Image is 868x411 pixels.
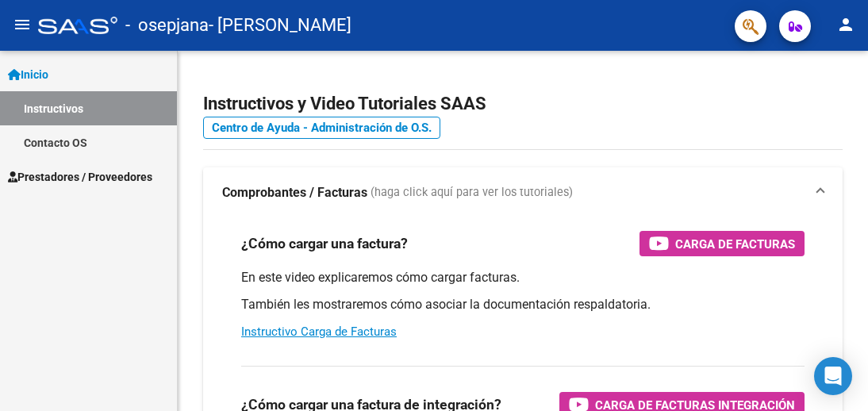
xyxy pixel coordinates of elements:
span: - [PERSON_NAME] [209,8,351,43]
span: - osepjana [125,8,209,43]
mat-expansion-panel-header: Comprobantes / Facturas (haga click aquí para ver los tutoriales) [203,167,843,218]
mat-icon: menu [13,15,32,34]
button: Carga de Facturas [639,231,805,256]
a: Instructivo Carga de Facturas [241,325,397,339]
h2: Instructivos y Video Tutoriales SAAS [203,89,843,119]
span: Inicio [8,66,48,83]
strong: Comprobantes / Facturas [222,184,367,202]
h3: ¿Cómo cargar una factura? [241,232,408,255]
span: Carga de Facturas [675,234,795,254]
a: Centro de Ayuda - Administración de O.S. [203,117,440,139]
p: En este video explicaremos cómo cargar facturas. [241,269,805,286]
mat-icon: person [836,15,855,34]
span: Prestadores / Proveedores [8,168,152,186]
div: Open Intercom Messenger [814,357,852,395]
p: También les mostraremos cómo asociar la documentación respaldatoria. [241,296,805,313]
span: (haga click aquí para ver los tutoriales) [371,184,573,202]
